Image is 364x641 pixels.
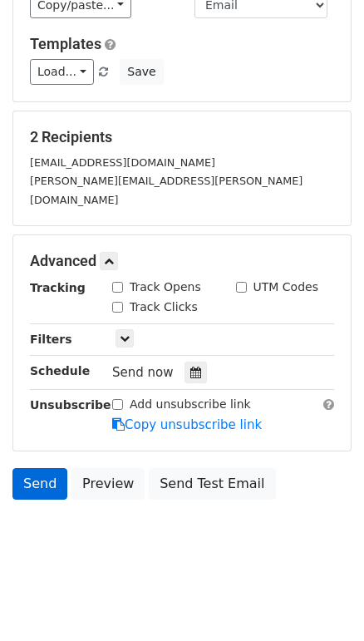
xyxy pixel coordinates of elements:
[130,279,201,296] label: Track Opens
[71,468,145,500] a: Preview
[130,298,198,316] label: Track Clicks
[30,398,111,412] strong: Unsubscribe
[120,59,163,85] button: Save
[12,468,67,500] a: Send
[130,396,251,413] label: Add unsubscribe link
[30,175,303,206] small: [PERSON_NAME][EMAIL_ADDRESS][PERSON_NAME][DOMAIN_NAME]
[30,156,215,169] small: [EMAIL_ADDRESS][DOMAIN_NAME]
[112,417,262,432] a: Copy unsubscribe link
[149,468,275,500] a: Send Test Email
[30,59,94,85] a: Load...
[30,252,334,270] h5: Advanced
[30,35,101,52] a: Templates
[281,561,364,641] iframe: Chat Widget
[30,281,86,294] strong: Tracking
[30,333,72,346] strong: Filters
[112,365,174,380] span: Send now
[30,364,90,377] strong: Schedule
[30,128,334,146] h5: 2 Recipients
[253,279,318,296] label: UTM Codes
